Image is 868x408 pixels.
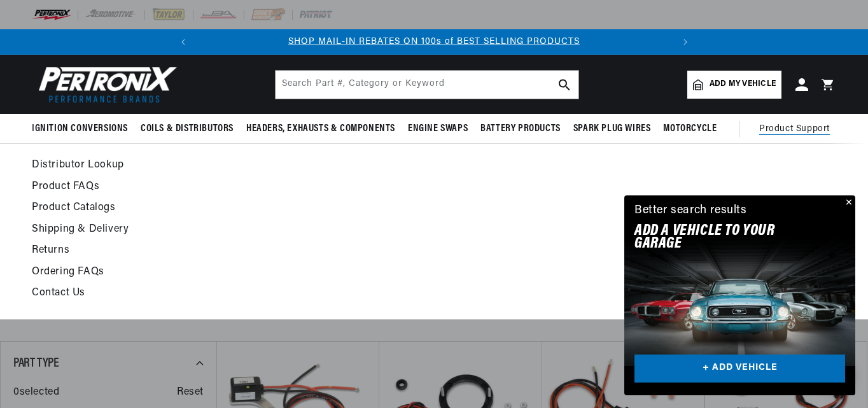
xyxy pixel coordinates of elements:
span: Headers, Exhausts & Components [246,122,395,136]
summary: Ignition Conversions [32,114,134,144]
div: Better search results [634,202,747,220]
a: Returns [32,242,617,260]
div: 1 of 2 [196,35,673,49]
a: + ADD VEHICLE [634,355,845,383]
summary: Motorcycle [657,114,723,144]
a: Product FAQs [32,178,617,196]
summary: Battery Products [474,114,567,144]
span: 0 selected [13,384,59,401]
button: search button [550,71,578,99]
summary: Headers, Exhausts & Components [240,114,402,144]
input: Search Part #, Category or Keyword [276,71,578,99]
span: Reset [177,384,204,401]
div: Announcement [196,35,673,49]
span: Spark Plug Wires [573,122,651,136]
summary: Spark Plug Wires [567,114,657,144]
button: Translation missing: en.sections.announcements.next_announcement [673,29,698,55]
a: Product Catalogs [32,199,617,217]
summary: Coils & Distributors [134,114,240,144]
span: Add my vehicle [710,78,776,90]
a: Shipping & Delivery [32,221,617,239]
span: Ignition Conversions [32,122,128,136]
a: Contact Us [32,285,617,302]
span: Coils & Distributors [141,122,234,136]
span: Battery Products [480,122,561,136]
button: Close [840,195,855,211]
a: Distributor Lookup [32,157,617,174]
a: SHOP MAIL-IN REBATES ON 100s of BEST SELLING PRODUCTS [288,37,580,46]
span: Motorcycle [663,122,717,136]
h2: Add A VEHICLE to your garage [634,225,813,251]
span: Part Type [13,357,59,370]
span: Product Support [759,122,830,136]
img: Pertronix [32,62,178,106]
span: Engine Swaps [408,122,468,136]
summary: Product Support [759,114,836,144]
a: Ordering FAQs [32,264,617,281]
button: Translation missing: en.sections.announcements.previous_announcement [171,29,196,55]
a: Add my vehicle [687,71,781,99]
summary: Engine Swaps [402,114,474,144]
